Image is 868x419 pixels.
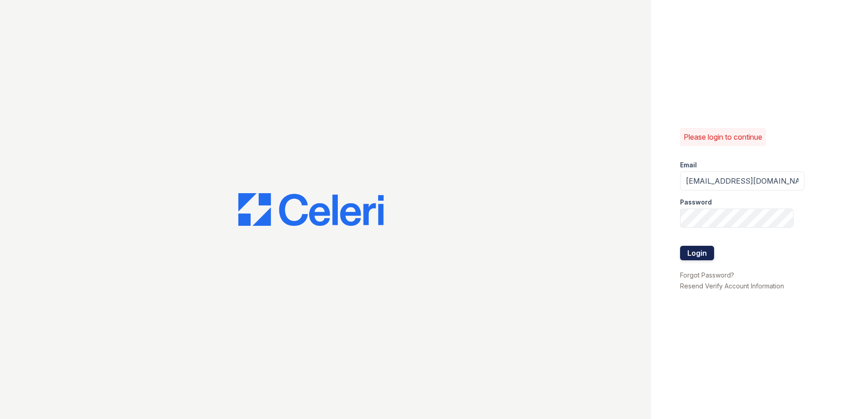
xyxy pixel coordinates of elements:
[680,246,714,260] button: Login
[684,132,762,142] p: Please login to continue
[680,198,712,207] label: Password
[680,271,734,279] a: Forgot Password?
[680,282,784,290] a: Resend Verify Account Information
[238,193,384,226] img: CE_Logo_Blue-a8612792a0a2168367f1c8372b55b34899dd931a85d93a1a3d3e32e68fde9ad4.png
[680,161,697,170] label: Email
